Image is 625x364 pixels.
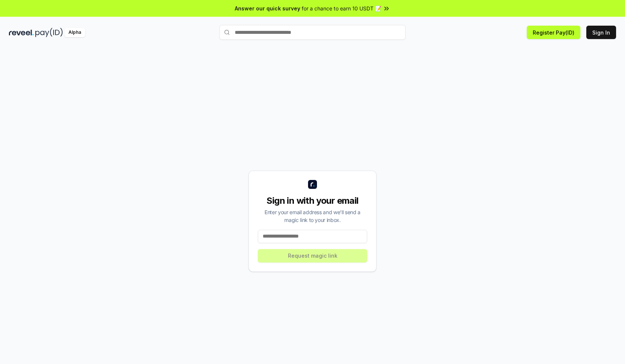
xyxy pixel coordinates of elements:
img: pay_id [35,28,63,37]
button: Register Pay(ID) [527,26,580,39]
span: Answer our quick survey [235,4,300,12]
img: reveel_dark [9,28,34,37]
span: for a chance to earn 10 USDT 📝 [302,4,381,12]
img: logo_small [308,180,317,189]
button: Sign In [586,26,616,39]
div: Sign in with your email [258,195,367,207]
div: Enter your email address and we’ll send a magic link to your inbox. [258,208,367,224]
div: Alpha [64,28,85,37]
